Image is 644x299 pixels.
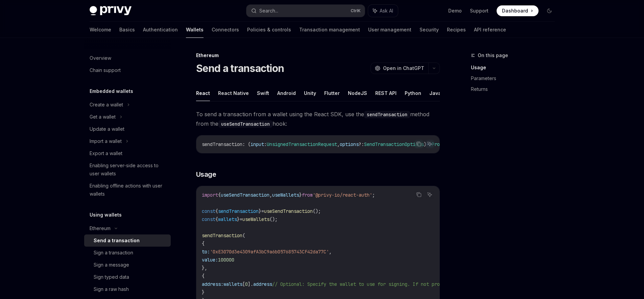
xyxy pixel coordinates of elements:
span: wallets [218,216,237,222]
button: Toggle dark mode [544,5,555,16]
a: Usage [471,62,560,73]
div: Chain support [90,66,121,74]
span: useWallets [242,216,269,222]
span: address: [202,281,223,287]
span: ]. [248,281,253,287]
span: , [329,249,332,255]
span: { [218,192,221,198]
button: Java [429,85,441,101]
span: wallets [223,281,242,287]
span: 100000 [218,257,234,263]
span: sendTransaction [218,208,259,214]
button: REST API [375,85,397,101]
span: { [215,216,218,222]
div: Import a wallet [90,137,122,145]
h5: Using wallets [90,211,122,219]
span: useWallets [272,192,299,198]
span: } [299,192,302,198]
div: Get a wallet [90,113,116,121]
img: dark logo [90,6,132,16]
span: Ctrl K [351,8,361,14]
code: useSendTransaction [218,120,272,128]
a: Sign a transaction [84,247,171,259]
a: Support [470,7,488,14]
div: Enabling server-side access to user wallets [90,161,167,178]
span: useSendTransaction [221,192,269,198]
span: Usage [196,170,216,179]
button: Unity [304,85,316,101]
button: Ask AI [425,140,434,148]
span: '0xE3070d3e4309afA3bC9a6b057685743CF42da77C' [210,249,329,255]
button: Flutter [324,85,340,101]
span: = [240,216,242,222]
a: Transaction management [299,22,360,38]
a: Sign a message [84,259,171,271]
a: User management [368,22,411,38]
h1: Send a transaction [196,62,284,74]
div: Ethereum [196,52,440,59]
span: ; [372,192,375,198]
span: input [251,141,264,147]
div: Ethereum [90,224,111,232]
a: Security [420,22,439,38]
a: Chain support [84,64,171,76]
a: Policies & controls [247,22,291,38]
span: [ [242,281,245,287]
div: Sign a transaction [94,249,133,257]
button: Open in ChatGPT [371,63,428,74]
button: NodeJS [348,85,367,101]
span: , [337,141,340,147]
div: Overview [90,54,111,62]
a: Connectors [212,22,239,38]
span: : [264,141,267,147]
div: Update a wallet [90,125,124,133]
a: Demo [448,7,462,14]
span: sendTransaction [202,232,242,239]
span: 0 [245,281,248,287]
div: Sign a message [94,261,129,269]
span: ) [424,141,426,147]
a: Recipes [447,22,466,38]
span: { [202,241,205,247]
div: Send a transaction [94,236,140,245]
span: UnsignedTransactionRequest [267,141,337,147]
div: Sign typed data [94,273,129,281]
button: Ask AI [368,5,398,17]
code: sendTransaction [364,111,410,118]
span: (); [313,208,321,214]
span: { [215,208,218,214]
span: address [253,281,272,287]
span: import [202,192,218,198]
span: To send a transaction from a wallet using the React SDK, use the method from the hook: [196,109,440,128]
span: (); [269,216,278,222]
button: Copy the contents from the code block [414,140,423,148]
span: } [259,208,261,214]
a: Returns [471,84,560,95]
a: Update a wallet [84,123,171,135]
button: Swift [257,85,269,101]
span: : ( [242,141,251,147]
button: Copy the contents from the code block [414,190,423,199]
span: options [340,141,359,147]
a: Sign a raw hash [84,283,171,295]
a: Sign typed data [84,271,171,283]
span: SendTransactionOptions [364,141,424,147]
a: Parameters [471,73,560,84]
span: from [302,192,313,198]
a: Authentication [143,22,178,38]
span: useSendTransaction [264,208,313,214]
a: Send a transaction [84,234,171,247]
span: // Optional: Specify the wallet to use for signing. If not provided, the first wallet will be used. [272,281,540,287]
a: API reference [474,22,506,38]
a: Dashboard [497,5,539,16]
a: Enabling server-side access to user wallets [84,159,171,180]
button: Android [277,85,296,101]
div: Sign a raw hash [94,285,129,293]
a: Export a wallet [84,147,171,159]
button: React Native [218,85,249,101]
span: } [237,216,240,222]
span: Open in ChatGPT [383,65,424,72]
span: to: [202,249,210,255]
button: React [196,85,210,101]
span: On this page [478,51,508,59]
